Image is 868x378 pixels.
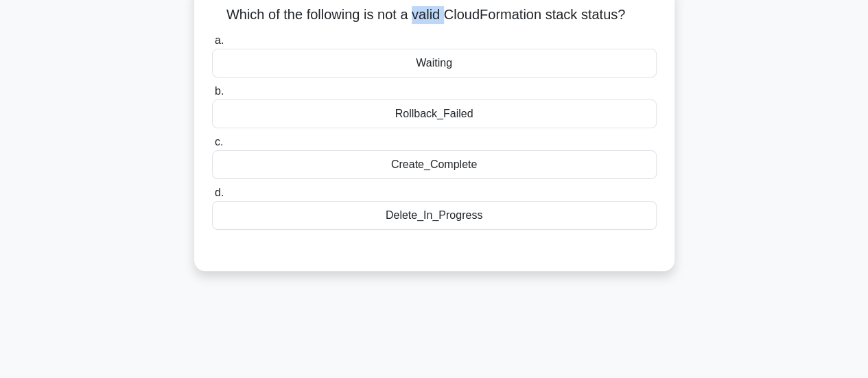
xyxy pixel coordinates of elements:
[212,49,657,78] div: Waiting
[212,201,657,230] div: Delete_In_Progress
[215,136,223,147] span: c.
[212,99,657,128] div: Rollback_Failed
[215,85,224,97] span: b.
[212,150,657,179] div: Create_Complete
[211,6,658,24] h5: Which of the following is not a valid CloudFormation stack status?
[215,187,224,198] span: d.
[215,34,224,46] span: a.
